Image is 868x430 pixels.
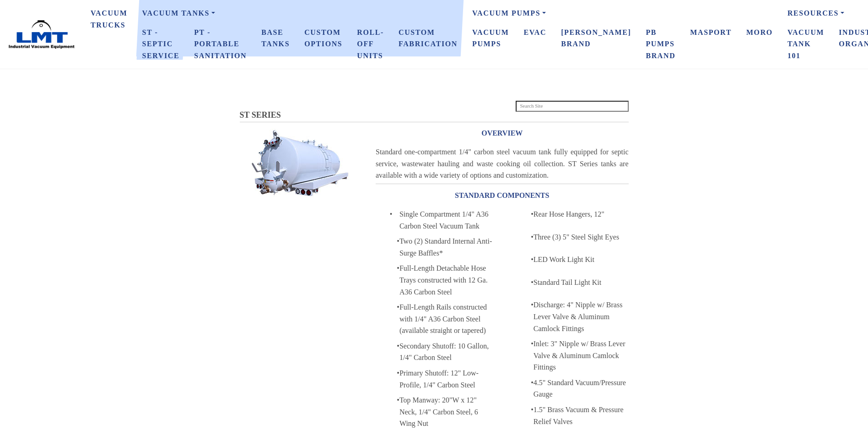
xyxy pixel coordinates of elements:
div: LED Work Light Kit [534,254,629,266]
img: LMT [7,20,76,49]
a: Vacuum Tanks [135,4,465,23]
input: Search Site [516,101,629,112]
p: • [524,338,534,350]
div: Discharge: 4" Nipple w/ Brass Lever Valve & Aluminum Camlock Fittings [534,299,629,334]
a: Vacuum Pumps [465,4,780,23]
p: • [524,299,534,311]
p: • [390,340,399,352]
a: Masport [683,23,739,42]
div: Inlet: 3" Nipple w/ Brass Lever Valve & Aluminum Camlock Fittings [534,338,629,373]
div: Full-Length Detachable Hose Trays constructed with 12 Ga. A36 Carbon Steel [399,262,495,298]
a: Custom Options [297,23,350,54]
p: • [383,208,393,220]
a: [PERSON_NAME] Brand [554,23,638,54]
div: Two (2) Standard Internal Anti-Surge Baffles* [399,235,495,259]
a: Moro [739,23,780,42]
div: Full-Length Rails constructed with 1/4" A36 Carbon Steel (available straight or tapered) [399,301,495,337]
p: • [390,367,399,379]
a: Vacuum Pumps [465,23,516,54]
p: • [390,301,399,313]
p: • [390,262,399,274]
a: STANDARD COMPONENTS [376,185,629,206]
a: Vacuum Tank 101 [780,23,831,65]
a: OVERVIEW [376,122,629,144]
a: PT - Portable Sanitation [187,23,254,65]
p: • [524,377,534,389]
p: • [524,208,534,220]
div: Standard one-compartment 1/4" carbon steel vacuum tank fully equipped for septic service, wastewa... [376,146,629,181]
a: PB Pumps Brand [638,23,683,65]
img: Stacks Image 9449 [240,129,359,197]
div: Top Manway: 20"W x 12" Neck, 1/4" Carbon Steel, 6 Wing Nut [399,394,495,430]
p: • [390,235,399,247]
p: • [524,231,534,243]
a: Roll-Off Units [350,23,391,65]
a: Vacuum Trucks [83,4,135,34]
a: Base Tanks [254,23,297,54]
div: Secondary Shutoff: 10 Gallon, 1/4" Carbon Steel [399,340,495,364]
div: Standard Tail Light Kit [534,277,629,288]
a: eVAC [516,23,554,42]
h3: OVERVIEW [376,126,629,141]
div: Rear Hose Hangers, 12" [534,208,629,220]
h3: STANDARD COMPONENTS [376,188,629,203]
div: Primary Shutoff: 12" Low-Profile, 1/4" Carbon Steel [399,367,495,391]
div: Single Compartment 1/4" A36 Carbon Steel Vacuum Tank [399,208,495,232]
p: • [524,277,534,288]
a: ST - Septic Service [135,23,187,65]
span: ST SERIES [240,110,281,120]
a: Custom Fabrication [391,23,465,54]
div: 1.5" Brass Vacuum & Pressure Relief Valves [534,404,629,427]
div: 4.5" Standard Vacuum/Pressure Gauge [534,377,629,400]
p: • [390,394,399,406]
p: • [524,254,534,266]
p: • [524,404,534,416]
div: Three (3) 5" Steel Sight Eyes [534,231,629,243]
